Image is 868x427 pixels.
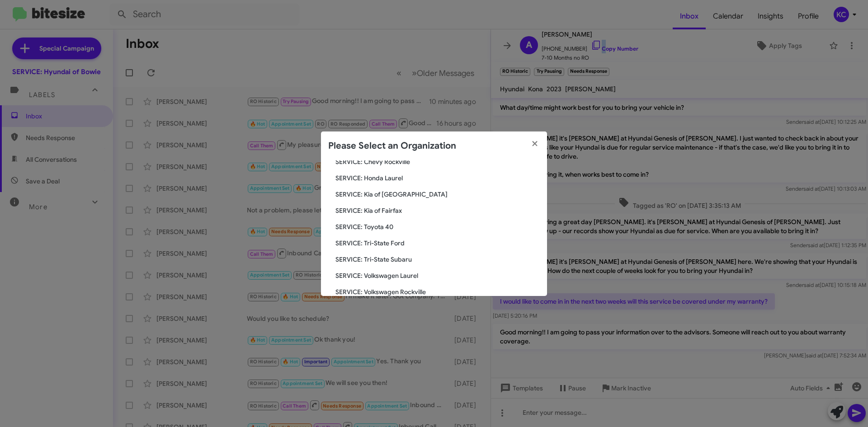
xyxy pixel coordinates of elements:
[335,206,540,215] span: SERVICE: Kia of Fairfax
[335,174,540,183] span: SERVICE: Honda Laurel
[335,239,540,248] span: SERVICE: Tri-State Ford
[335,287,540,296] span: SERVICE: Volkswagen Rockville
[335,157,540,166] span: SERVICE: Chevy Rockville
[328,139,456,153] h2: Please Select an Organization
[335,255,540,264] span: SERVICE: Tri-State Subaru
[335,271,540,280] span: SERVICE: Volkswagen Laurel
[335,190,540,199] span: SERVICE: Kia of [GEOGRAPHIC_DATA]
[335,222,540,231] span: SERVICE: Toyota 40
